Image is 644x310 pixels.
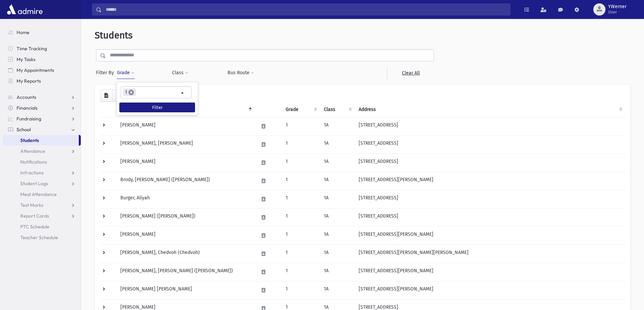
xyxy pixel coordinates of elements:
[320,135,355,153] td: 1A
[282,102,320,117] th: Grade: activate to sort column ascending
[116,263,255,281] td: [PERSON_NAME], [PERSON_NAME] ([PERSON_NAME])
[355,208,625,226] td: [STREET_ADDRESS]
[17,46,47,52] span: Time Tracking
[282,226,320,245] td: 1
[17,94,36,100] span: Accounts
[3,178,81,189] a: Student Logs
[320,263,355,281] td: 1A
[96,69,117,76] span: Filter By
[320,245,355,263] td: 1A
[320,102,355,117] th: Class: activate to sort column ascending
[20,170,44,176] span: Infractions
[3,27,81,38] a: Home
[116,135,255,153] td: [PERSON_NAME], [PERSON_NAME]
[17,116,41,122] span: Fundraising
[95,30,133,41] span: Students
[282,263,320,281] td: 1
[17,67,54,73] span: My Appointments
[128,90,134,95] span: ×
[20,180,48,187] span: Student Logs
[5,3,44,16] img: AdmirePro
[282,190,320,208] td: 1
[20,234,58,241] span: Teacher Schedule
[282,281,320,299] td: 1
[387,67,434,79] a: Clear All
[20,213,49,219] span: Report Cards
[3,124,81,135] a: School
[355,102,625,117] th: Address: activate to sort column ascending
[116,245,255,263] td: [PERSON_NAME], Chedvoh (Chedvoh)
[320,281,355,299] td: 1A
[172,67,189,79] button: Class
[355,245,625,263] td: [STREET_ADDRESS][PERSON_NAME][PERSON_NAME]
[320,190,355,208] td: 1A
[3,200,81,210] a: Test Marks
[608,4,626,9] span: YWerner
[3,189,81,200] a: Meal Attendance
[3,157,81,167] a: Notifications
[608,9,626,15] span: User
[355,117,625,135] td: [STREET_ADDRESS]
[116,117,255,135] td: [PERSON_NAME]
[100,90,113,102] button: CSV
[320,153,355,172] td: 1A
[20,159,47,165] span: Notifications
[116,208,255,226] td: [PERSON_NAME] ([PERSON_NAME])
[117,67,135,79] button: Grade
[3,103,81,113] a: Financials
[112,90,126,102] button: Print
[20,202,43,208] span: Test Marks
[123,88,136,96] li: 1
[320,226,355,245] td: 1A
[17,126,31,133] span: School
[3,167,81,178] a: Infractions
[17,78,41,84] span: My Reports
[355,135,625,153] td: [STREET_ADDRESS]
[116,153,255,172] td: [PERSON_NAME]
[3,54,81,65] a: My Tasks
[116,226,255,245] td: [PERSON_NAME]
[227,67,255,79] button: Bus Route
[17,105,38,111] span: Financials
[355,172,625,190] td: [STREET_ADDRESS][PERSON_NAME]
[20,224,49,230] span: PTC Schedule
[119,103,195,112] button: Filter
[320,117,355,135] td: 1A
[116,102,255,117] th: Student: activate to sort column descending
[3,232,81,243] a: Teacher Schedule
[116,172,255,190] td: Brody, [PERSON_NAME] ([PERSON_NAME])
[17,29,29,35] span: Home
[116,281,255,299] td: [PERSON_NAME] [PERSON_NAME]
[282,153,320,172] td: 1
[320,208,355,226] td: 1A
[355,226,625,245] td: [STREET_ADDRESS][PERSON_NAME]
[355,263,625,281] td: [STREET_ADDRESS][PERSON_NAME]
[355,153,625,172] td: [STREET_ADDRESS]
[282,117,320,135] td: 1
[181,89,184,97] span: Remove all items
[3,76,81,86] a: My Reports
[320,172,355,190] td: 1A
[3,210,81,221] a: Report Cards
[102,3,510,16] input: Search
[20,137,39,143] span: Students
[17,56,35,62] span: My Tasks
[20,191,57,197] span: Meal Attendance
[3,65,81,76] a: My Appointments
[3,113,81,124] a: Fundraising
[3,146,81,157] a: Attendance
[3,43,81,54] a: Time Tracking
[282,135,320,153] td: 1
[282,208,320,226] td: 1
[3,92,81,103] a: Accounts
[282,245,320,263] td: 1
[20,148,45,154] span: Attendance
[116,190,255,208] td: Burger, Aliyah
[3,221,81,232] a: PTC Schedule
[3,135,79,146] a: Students
[355,281,625,299] td: [STREET_ADDRESS][PERSON_NAME]
[355,190,625,208] td: [STREET_ADDRESS]
[282,172,320,190] td: 1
